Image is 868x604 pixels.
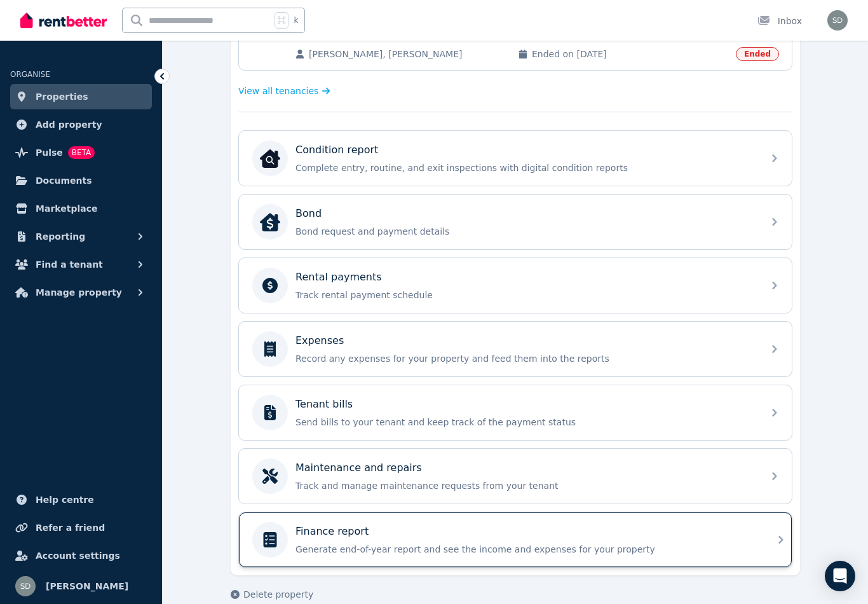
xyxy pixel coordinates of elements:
img: Condition report [260,148,280,168]
img: Steven Dregmans [15,576,36,596]
p: Maintenance and repairs [295,460,422,476]
p: Complete entry, routine, and exit inspections with digital condition reports [295,161,756,174]
p: Generate end-of-year report and see the income and expenses for your property [295,543,756,556]
button: Delete property [231,588,313,601]
span: Ended [736,47,779,61]
p: Send bills to your tenant and keep track of the payment status [295,416,756,429]
p: Expenses [295,333,344,348]
a: Marketplace [10,196,152,221]
button: Reporting [10,224,152,249]
a: Help centre [10,487,152,512]
div: Inbox [757,15,802,27]
p: Bond [295,206,322,221]
p: Record any expenses for your property and feed them into the reports [295,352,756,365]
img: Steven Dregmans [827,10,848,31]
span: BETA [68,146,95,159]
p: Bond request and payment details [295,225,756,238]
span: Documents [36,173,92,188]
a: PulseBETA [10,140,152,165]
span: k [294,15,298,25]
a: Add property [10,112,152,137]
span: Add property [36,117,102,132]
p: Condition report [295,142,378,158]
p: Track and manage maintenance requests from your tenant [295,479,756,492]
a: Refer a friend [10,515,152,540]
span: Ended on [DATE] [532,48,728,60]
a: Tenant billsSend bills to your tenant and keep track of the payment status [239,385,792,440]
p: Track rental payment schedule [295,289,756,301]
p: Rental payments [295,270,382,285]
a: View all tenancies [238,85,330,97]
span: [PERSON_NAME], [PERSON_NAME] [309,48,505,60]
span: ORGANISE [10,70,50,79]
span: Marketplace [36,201,97,216]
a: Documents [10,168,152,193]
span: Reporting [36,229,85,244]
a: Rental paymentsTrack rental payment schedule [239,258,792,313]
span: Delete property [243,588,313,601]
a: BondBondBond request and payment details [239,195,792,249]
p: Tenant bills [295,397,353,412]
img: RentBetter [20,11,107,30]
a: Condition reportCondition reportComplete entry, routine, and exit inspections with digital condit... [239,131,792,186]
button: Find a tenant [10,252,152,277]
span: Pulse [36,145,63,160]
span: Refer a friend [36,520,105,535]
span: View all tenancies [238,85,318,97]
a: Finance reportGenerate end-of-year report and see the income and expenses for your property [239,512,792,567]
a: ExpensesRecord any expenses for your property and feed them into the reports [239,322,792,376]
a: Properties [10,84,152,109]
span: Manage property [36,285,122,300]
span: [PERSON_NAME] [46,579,128,594]
span: Help centre [36,492,94,507]
span: Find a tenant [36,257,103,272]
a: Maintenance and repairsTrack and manage maintenance requests from your tenant [239,449,792,504]
span: Account settings [36,548,120,563]
span: Properties [36,89,88,104]
button: Manage property [10,280,152,305]
img: Bond [260,212,280,232]
div: Open Intercom Messenger [825,561,855,591]
a: Account settings [10,543,152,568]
p: Finance report [295,524,369,539]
